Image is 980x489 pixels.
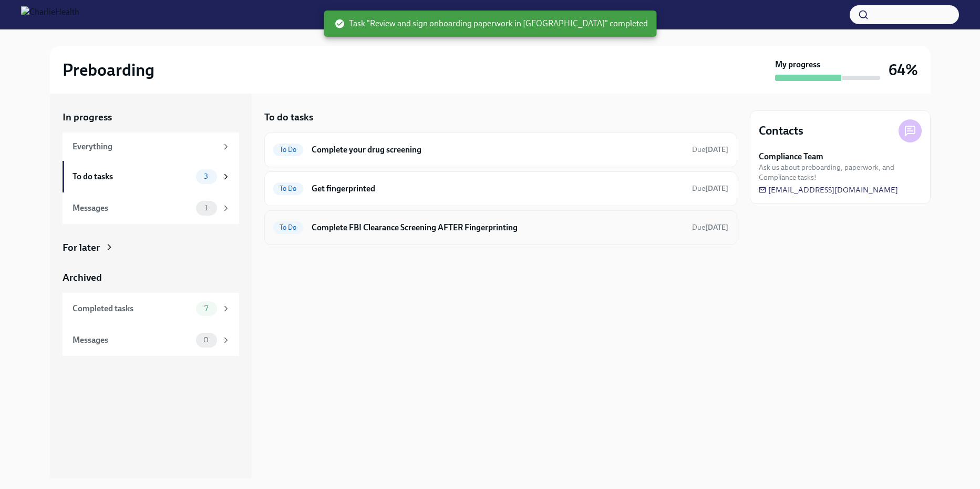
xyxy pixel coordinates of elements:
span: Due [692,223,728,232]
div: Everything [73,141,217,152]
a: For later [63,241,239,254]
span: 0 [197,336,215,344]
span: 1 [198,204,214,212]
div: For later [63,241,100,254]
strong: Compliance Team [759,151,823,162]
div: To do tasks [73,171,192,182]
span: Due [692,145,728,154]
h6: Get fingerprinted [312,183,684,195]
span: August 19th, 2025 08:00 [692,145,728,155]
h2: Preboarding [63,59,154,80]
h6: Complete FBI Clearance Screening AFTER Fingerprinting [312,222,684,233]
a: To DoComplete your drug screeningDue[DATE] [273,141,728,158]
strong: My progress [775,59,820,70]
strong: [DATE] [705,223,728,232]
a: In progress [63,110,239,124]
a: Messages0 [63,324,239,356]
img: CharlieHealth [21,6,79,23]
a: To DoGet fingerprintedDue[DATE] [273,180,728,197]
div: Messages [73,334,192,346]
span: To Do [273,146,303,154]
strong: [DATE] [705,145,728,154]
span: 3 [198,172,214,180]
strong: [DATE] [705,184,728,193]
span: To Do [273,185,303,192]
a: To do tasks3 [63,161,239,192]
div: Completed tasks [73,303,192,314]
h5: To do tasks [264,110,313,124]
a: Archived [63,271,239,284]
span: August 19th, 2025 08:00 [692,184,728,193]
span: Task "Review and sign onboarding paperwork in [GEOGRAPHIC_DATA]" completed [334,18,648,29]
div: Messages [73,202,192,214]
span: To Do [273,223,303,231]
h4: Contacts [759,123,803,139]
span: Due [692,184,728,193]
a: [EMAIL_ADDRESS][DOMAIN_NAME] [759,185,898,195]
span: August 22nd, 2025 08:00 [692,222,728,232]
a: Messages1 [63,192,239,224]
span: Ask us about preboarding, paperwork, and Compliance tasks! [759,162,922,182]
a: Completed tasks7 [63,293,239,324]
h6: Complete your drug screening [312,144,684,156]
h3: 64% [889,60,918,79]
a: Everything [63,133,239,161]
span: 7 [198,304,214,312]
a: To DoComplete FBI Clearance Screening AFTER FingerprintingDue[DATE] [273,219,728,236]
